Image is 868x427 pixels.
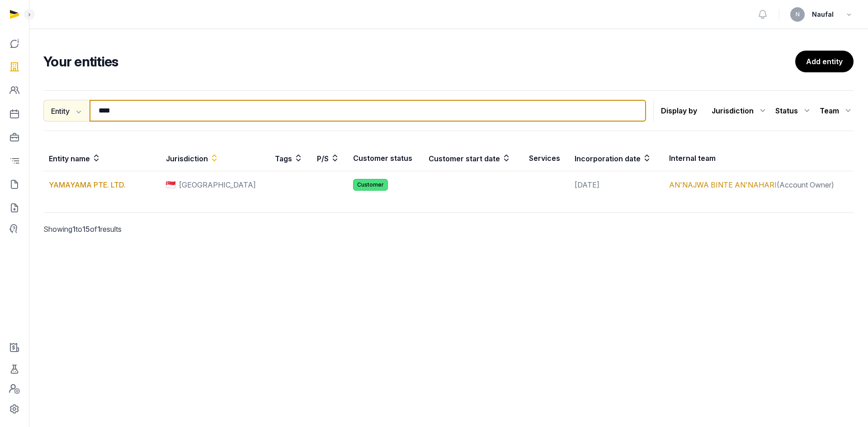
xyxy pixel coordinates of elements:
[49,180,126,189] a: YAMAYAMA PTE. LTD.
[72,225,75,234] span: 1
[796,12,800,17] span: N
[790,7,805,22] button: N
[43,213,235,245] p: Showing to of results
[569,171,664,198] td: [DATE]
[43,145,160,171] th: Entity name
[661,103,697,118] p: Display by
[423,145,524,171] th: Customer start date
[669,180,777,189] a: AN'NAJWA BINTE AN'NAHARI
[712,103,768,118] div: Jurisdiction
[43,53,795,70] h2: Your entities
[820,103,854,118] div: Team
[97,225,100,234] span: 1
[311,145,348,171] th: P/S
[82,225,90,234] span: 15
[795,51,854,72] a: Add entity
[179,179,256,190] span: [GEOGRAPHIC_DATA]
[664,145,854,171] th: Internal team
[569,145,664,171] th: Incorporation date
[43,100,90,122] button: Entity
[353,179,388,191] span: Customer
[775,103,812,118] div: Status
[160,145,269,171] th: Jurisdiction
[812,9,834,20] span: Naufal
[524,145,569,171] th: Services
[348,145,423,171] th: Customer status
[669,179,848,190] div: (Account Owner)
[269,145,311,171] th: Tags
